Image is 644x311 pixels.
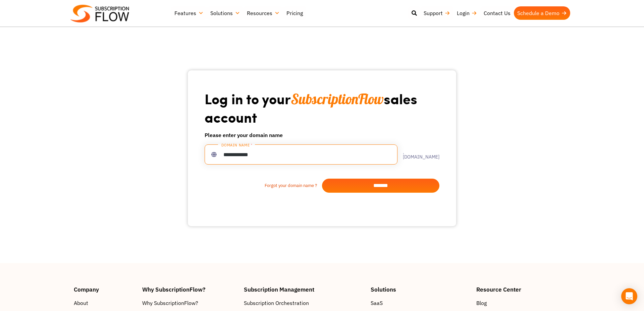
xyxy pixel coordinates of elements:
span: SaaS [371,299,383,307]
a: Pricing [283,6,306,20]
a: Subscription Orchestration [244,299,364,307]
a: About [74,299,136,307]
img: Subscriptionflow [70,5,129,22]
a: Contact Us [480,6,514,20]
a: Why SubscriptionFlow? [142,299,237,307]
h4: Company [74,287,136,292]
span: SubscriptionFlow [291,90,384,108]
a: Features [171,6,207,20]
h1: Log in to your sales account [205,90,439,126]
span: About [74,299,88,307]
a: Login [453,6,480,20]
span: Subscription Orchestration [244,299,309,307]
a: Forgot your domain name ? [205,182,322,189]
h4: Why SubscriptionFlow? [142,287,237,292]
h4: Solutions [371,287,470,292]
span: Blog [476,299,487,307]
a: Blog [476,299,570,307]
div: Open Intercom Messenger [621,288,637,304]
h4: Subscription Management [244,287,364,292]
a: Schedule a Demo [514,6,570,20]
a: Resources [244,6,283,20]
h4: Resource Center [476,287,570,292]
a: SaaS [371,299,470,307]
a: Solutions [207,6,244,20]
label: .[DOMAIN_NAME] [397,150,439,159]
h6: Please enter your domain name [205,131,439,139]
span: Why SubscriptionFlow? [142,299,198,307]
a: Support [420,6,453,20]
